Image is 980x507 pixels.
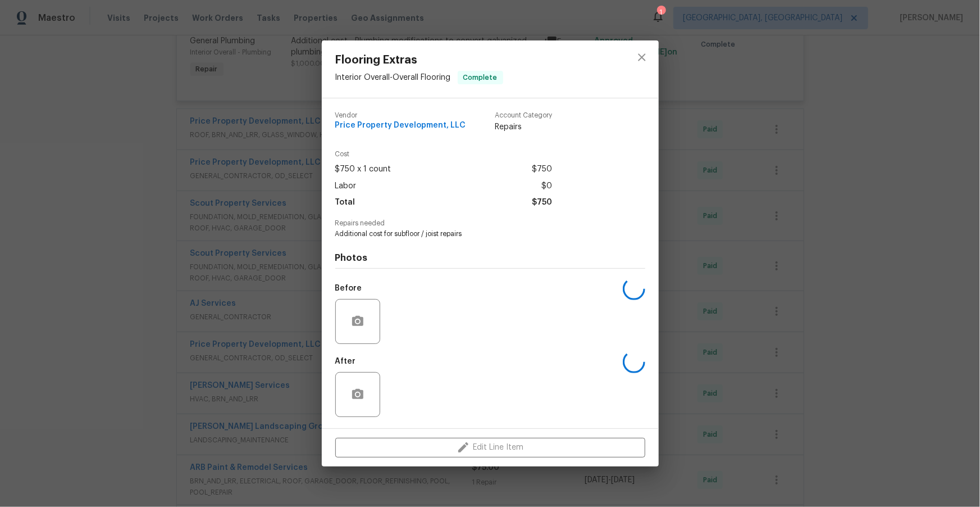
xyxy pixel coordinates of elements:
[495,121,552,133] span: Repairs
[335,112,466,119] span: Vendor
[335,151,552,158] span: Cost
[335,54,503,66] span: Flooring Extras
[335,220,645,227] span: Repairs needed
[628,44,655,71] button: close
[532,194,552,211] span: $750
[657,7,665,18] div: 1
[335,229,614,239] span: Additional cost for subfloor / joist repairs
[335,161,391,178] span: $750 x 1 count
[335,252,645,264] h4: Photos
[335,74,451,82] span: Interior Overall - Overall Flooring
[335,121,466,130] span: Price Property Development, LLC
[335,284,362,292] h5: Before
[335,194,355,211] span: Total
[495,112,552,119] span: Account Category
[541,178,552,194] span: $0
[532,161,552,178] span: $750
[335,357,356,365] h5: After
[459,72,502,83] span: Complete
[335,178,357,194] span: Labor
